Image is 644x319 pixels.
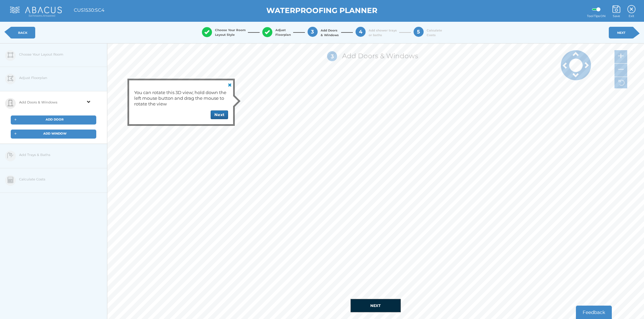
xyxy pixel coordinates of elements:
[215,33,235,36] span: Layout Style
[612,5,621,13] img: Save
[255,19,298,46] button: AdjustFloorplan
[587,14,605,18] span: Tool Tips ON
[612,14,621,18] span: Save
[427,28,442,37] span: Calculate Costs
[194,19,253,46] button: Choose Your Room Layout Style
[627,5,636,13] img: Exit
[592,8,600,10] label: Guide
[300,19,346,46] button: 3 Add Doors& Windows
[46,117,64,121] span: ADD DOOR
[225,80,233,88] a: Close
[116,7,528,15] h1: WATERPROOFING PLANNER
[211,110,228,119] button: Next
[609,27,634,38] a: NEXT
[576,306,612,319] button: Feedback
[627,14,636,18] span: Exit
[406,19,449,46] button: 5 CalculateCosts
[321,28,339,37] span: Add Doors & Windows
[14,116,17,123] span: +
[134,87,228,107] div: You can rotate this 3D view; hold down the left mouse button and drag the mouse to rotate the view
[348,19,404,46] button: 4 Add shower traysor baths
[19,91,57,113] span: Add Doors & Windows
[10,27,35,38] a: BACK
[369,28,397,37] span: Add shower trays or baths
[215,28,246,37] span: Choose Your Room
[7,100,13,106] img: stage-3-icon.png
[275,28,291,37] span: Adjust Floorplan
[627,2,636,17] a: Exit
[351,299,401,312] button: NEXT
[14,130,17,137] span: +
[74,8,104,13] h1: CUS1530:SC4
[43,132,66,135] span: ADD WINDOW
